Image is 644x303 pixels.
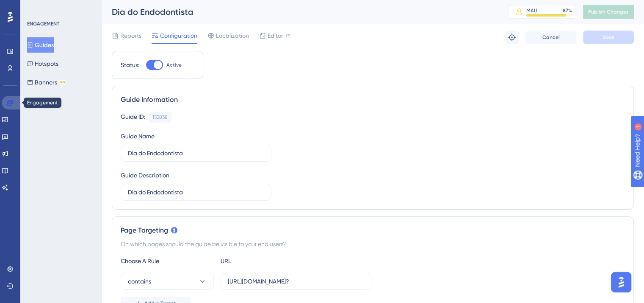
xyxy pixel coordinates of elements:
[121,170,169,180] div: Guide Description
[542,34,560,41] span: Cancel
[228,277,364,286] input: yourwebsite.com/path
[120,31,141,41] span: Reports
[121,256,214,266] div: Choose A Rule
[27,37,54,53] button: Guides
[268,31,283,41] span: Editor
[603,34,614,41] span: Save
[166,62,182,68] span: Active
[583,31,634,44] button: Save
[121,225,625,236] div: Page Targeting
[27,20,59,27] div: ENGAGEMENT
[27,75,66,90] button: BannersBETA
[27,93,56,109] button: Themes
[608,269,634,295] iframe: UserGuiding AI Assistant Launcher
[563,7,572,14] div: 87 %
[128,188,264,197] input: Type your Guide’s Description here
[152,114,168,121] div: 153838
[59,80,66,84] div: BETA
[121,112,145,123] div: Guide ID:
[20,2,53,12] span: Need Help?
[121,60,139,70] div: Status:
[128,276,151,286] span: contains
[121,131,155,141] div: Guide Name
[121,239,625,249] div: On which pages should the guide be visible to your end users?
[112,6,487,18] div: Dia do Endodontista
[121,95,625,105] div: Guide Information
[27,56,58,71] button: Hotspots
[59,4,61,11] div: 1
[221,256,314,266] div: URL
[583,5,634,19] button: Publish Changes
[525,31,576,44] button: Cancel
[588,8,629,15] span: Publish Changes
[121,273,214,290] button: contains
[160,31,197,41] span: Configuration
[128,149,264,158] input: Type your Guide’s Name here
[526,7,537,14] div: MAU
[216,31,249,41] span: Localization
